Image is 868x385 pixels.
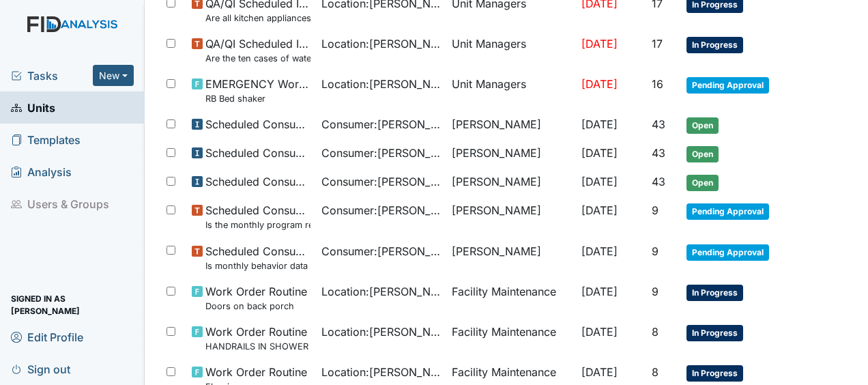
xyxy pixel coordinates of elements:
span: In Progress [686,285,743,301]
span: Location : [PERSON_NAME]. [321,324,440,340]
span: EMERGENCY Work Order RB Bed shaker [205,76,310,105]
span: 43 [652,146,665,160]
span: 8 [652,325,659,339]
td: Unit Managers [446,70,576,111]
td: [PERSON_NAME] [446,197,576,237]
td: Facility Maintenance [446,278,576,318]
span: [DATE] [581,325,618,339]
span: Work Order Routine HANDRAILS IN SHOWER [205,324,308,353]
span: In Progress [686,325,743,341]
a: Tasks [11,68,93,84]
span: Analysis [11,161,72,182]
span: 9 [652,285,659,298]
small: Are the ten cases of water in storage for emergency use? [205,52,310,65]
td: [PERSON_NAME] [446,168,576,197]
span: In Progress [686,37,743,53]
span: [DATE] [581,244,618,258]
span: 43 [652,175,665,188]
span: [DATE] [581,146,618,160]
span: 17 [652,37,663,51]
span: Signed in as [PERSON_NAME] [11,294,134,315]
span: Work Order Routine Doors on back porch [205,283,307,313]
small: Doors on back porch [205,300,307,313]
span: 9 [652,203,659,217]
span: [DATE] [581,203,618,217]
span: [DATE] [581,117,618,131]
span: Consumer : [PERSON_NAME] [321,173,440,190]
small: RB Bed shaker [205,92,310,105]
span: 43 [652,117,665,131]
span: Consumer : [PERSON_NAME] [321,243,440,259]
span: Edit Profile [11,326,83,347]
span: 16 [652,77,663,91]
span: Consumer : [PERSON_NAME] [321,116,440,132]
span: 9 [652,244,659,258]
span: [DATE] [581,77,618,91]
span: Scheduled Consumer Chart Review [205,116,310,132]
span: Location : [PERSON_NAME]. [321,283,440,300]
span: Units [11,97,55,118]
span: Pending Approval [686,77,769,94]
span: [DATE] [581,175,618,188]
span: Consumer : [PERSON_NAME] [321,145,440,161]
span: Location : [PERSON_NAME]. [321,76,440,92]
td: [PERSON_NAME] [446,139,576,168]
span: [DATE] [581,37,618,51]
span: Consumer : [PERSON_NAME] [321,202,440,218]
span: QA/QI Scheduled Inspection Are the ten cases of water in storage for emergency use? [205,35,310,65]
span: 8 [652,365,659,379]
td: Facility Maintenance [446,318,576,358]
small: Is monthly behavior data noted in Q Review (programmatic reports)? [205,259,310,272]
small: HANDRAILS IN SHOWER [205,340,308,353]
td: [PERSON_NAME] [446,111,576,139]
span: Templates [11,129,81,150]
span: Sign out [11,358,70,380]
small: Are all kitchen appliances clean and working properly? [205,12,310,25]
span: Pending Approval [686,244,769,261]
small: Is the monthly program review completed by the 15th of the previous month? [205,218,310,231]
span: Scheduled Consumer Chart Review [205,145,310,161]
span: Pending Approval [686,203,769,220]
span: Open [686,146,719,162]
span: Location : [PERSON_NAME]. [321,35,440,52]
button: New [93,65,134,86]
td: [PERSON_NAME] [446,238,576,278]
td: Unit Managers [446,30,576,70]
span: Scheduled Consumer Chart Review [205,173,310,190]
span: Open [686,175,719,191]
span: Scheduled Consumer Chart Review Is monthly behavior data noted in Q Review (programmatic reports)? [205,243,310,272]
span: In Progress [686,365,743,382]
span: Location : [PERSON_NAME]. [321,364,440,380]
span: Open [686,117,719,134]
span: [DATE] [581,365,618,379]
span: [DATE] [581,285,618,298]
span: Scheduled Consumer Chart Review Is the monthly program review completed by the 15th of the previo... [205,202,310,231]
